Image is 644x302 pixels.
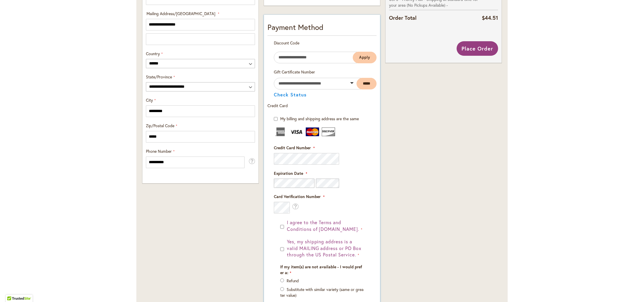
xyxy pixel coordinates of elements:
span: $44.51 [482,14,498,21]
span: I agree to the Terms and Conditions of [DOMAIN_NAME]. [287,219,359,232]
span: Expiration Date [274,170,303,176]
span: Country [146,51,160,56]
span: If my item(s) are not available - I would prefer a: [280,264,362,275]
div: Payment Method [267,22,377,36]
button: Apply [353,52,377,63]
label: Substitute with similar variety (same or greater value) [280,287,363,298]
span: Discount Code [274,40,299,46]
span: Zip/Postal Code [146,123,174,128]
span: Credit Card Number [274,145,311,150]
span: Phone Number [146,148,172,154]
img: American Express [274,127,287,136]
img: MasterCard [306,127,319,136]
span: Yes, my shipping address is a valid MAILING address or PO Box through the US Postal Service. [287,238,361,258]
span: Credit Card [267,103,288,108]
button: Check Status [274,92,307,97]
span: Apply [359,55,370,60]
span: My billing and shipping address are the same [280,116,359,121]
span: Gift Certificate Number [274,69,315,75]
span: City [146,97,153,103]
span: Place Order [462,45,493,52]
span: Card Verification Number [274,194,321,199]
img: Discover [322,127,335,136]
label: Refund [287,278,299,283]
iframe: Launch Accessibility Center [4,281,21,298]
span: Mailing Address/[GEOGRAPHIC_DATA] [146,11,215,16]
img: Visa [290,127,303,136]
button: Place Order [457,41,498,56]
strong: Order Total [389,13,417,22]
span: State/Province [146,74,172,80]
